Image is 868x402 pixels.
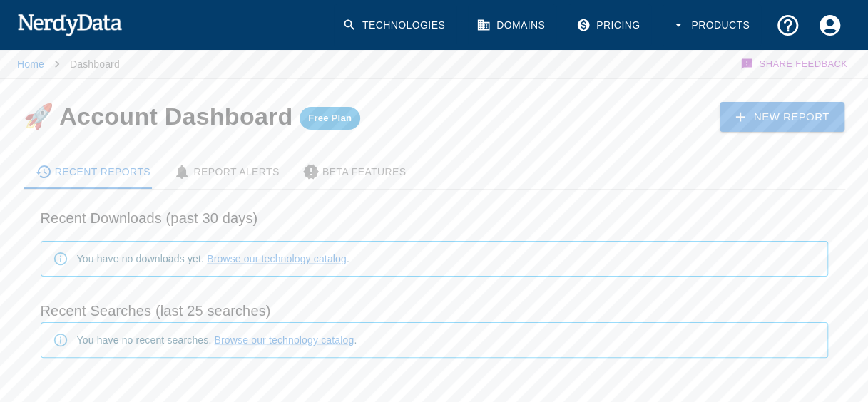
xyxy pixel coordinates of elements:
[738,50,851,78] button: Share Feedback
[70,57,120,71] p: Dashboard
[767,4,809,46] button: Support and Documentation
[809,4,851,46] button: Account Settings
[300,113,360,124] span: Free Plan
[17,10,122,38] img: NerdyData.com
[300,103,360,130] a: Free Plan
[797,301,851,355] iframe: Drift Widget Chat Controller
[35,163,151,180] div: Recent Reports
[334,4,456,46] a: Technologies
[568,4,651,46] a: Pricing
[17,58,44,70] a: Home
[720,102,845,132] a: New Report
[77,327,357,353] div: You have no recent searches. .
[17,50,120,78] nav: breadcrumb
[207,253,347,264] a: Browse our technology catalog
[173,163,280,180] div: Report Alerts
[468,4,556,46] a: Domains
[77,246,349,272] div: You have no downloads yet. .
[41,207,828,230] h6: Recent Downloads (past 30 days)
[24,103,360,130] h4: 🚀 Account Dashboard
[663,4,761,46] button: Products
[41,299,828,322] h6: Recent Searches (last 25 searches)
[214,334,354,346] a: Browse our technology catalog
[302,163,407,180] div: Beta Features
